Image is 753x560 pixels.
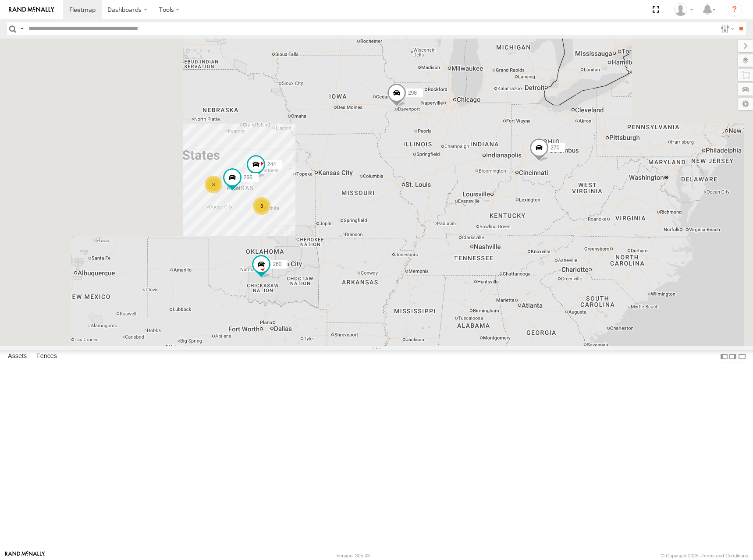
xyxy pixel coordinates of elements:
label: Dock Summary Table to the Right [728,350,737,363]
div: 3 [205,176,222,193]
label: Hide Summary Table [738,350,746,363]
span: 266 [244,174,252,180]
a: Terms and Conditions [702,553,748,558]
i: ? [728,3,742,17]
label: Search Query [18,22,25,35]
span: 298 [408,89,417,96]
div: © Copyright 2025 - [661,553,748,558]
label: Fences [32,351,61,363]
span: 244 [267,161,276,167]
div: Version: 305.03 [337,553,370,558]
div: 3 [253,197,270,215]
label: Assets [4,351,31,363]
a: Visit our Website [5,551,45,560]
span: 270 [551,145,559,151]
img: rand-logo.svg [9,7,54,13]
div: Shane Miller [671,3,696,16]
label: Search Filter Options [717,22,736,35]
label: Dock Summary Table to the Left [720,350,728,363]
label: Map Settings [738,98,753,110]
span: 260 [273,261,281,267]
